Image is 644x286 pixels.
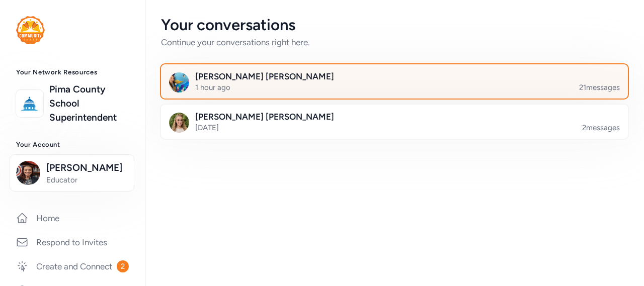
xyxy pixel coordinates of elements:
a: Home [8,207,137,229]
h3: Your Network Resources [16,68,129,76]
h3: Your Account [16,141,129,149]
span: [PERSON_NAME] [46,161,128,175]
img: logo [19,92,41,115]
a: Respond to Invites [8,231,137,253]
div: Continue your conversations right here. [161,36,628,48]
a: Create and Connect2 [8,255,137,277]
button: [PERSON_NAME]Educator [10,154,134,192]
span: Educator [46,175,128,185]
a: Pima County School Superintendent [49,82,129,125]
img: logo [16,16,45,44]
div: Your conversations [161,16,628,34]
span: 2 [117,260,129,272]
